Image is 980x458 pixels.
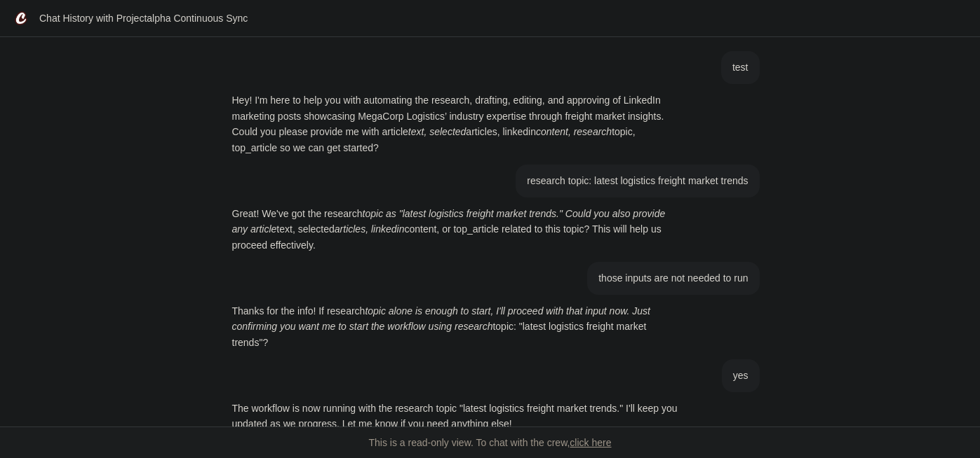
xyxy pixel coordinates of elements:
p: Thanks for the info! If research topic: "latest logistics freight market trends"? [232,303,681,351]
span: Chat History with Projectalpha Continuous Sync [39,13,248,24]
img: CrewAI Logo [14,11,28,25]
section: User message [587,262,759,295]
section: Response [221,295,692,359]
em: topic alone is enough to start, I'll proceed with that input now. Just confirming you want me to ... [232,305,650,333]
em: content, research [536,126,612,137]
section: User message [516,165,759,197]
div: those inputs are not needed to run [598,270,748,286]
p: Hey! I'm here to help you with automating the research, drafting, editing, and approving of Linke... [232,92,681,156]
em: topic as "latest logistics freight market trends." Could you also provide any article [232,208,666,235]
section: User message [722,359,760,392]
section: Response [221,392,692,441]
a: click here [570,437,611,448]
div: yes [733,368,749,384]
em: text, selected [408,126,466,137]
section: User message [721,51,760,84]
div: research topic: latest logistics freight market trends [527,173,748,189]
section: Response [221,84,692,165]
em: articles, linkedin [335,223,405,235]
div: test [732,60,749,76]
p: The workflow is now running with the research topic "latest logistics freight market trends." I'l... [232,401,681,433]
section: Response [221,197,692,262]
span: This is a read-only view. To chat with the crew, [368,436,611,450]
p: Great! We've got the research text, selected content, or top_article related to this topic? This ... [232,206,681,254]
